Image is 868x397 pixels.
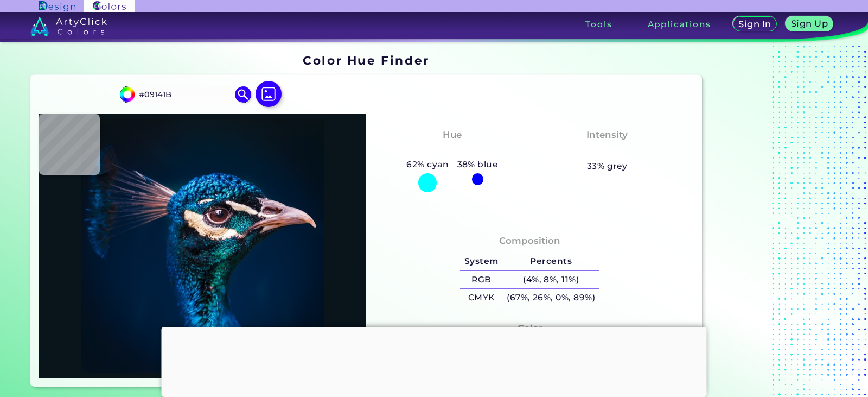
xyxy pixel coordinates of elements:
h4: Color [518,320,542,336]
img: ArtyClick Design logo [39,1,75,11]
h4: Hue [443,127,462,143]
h5: 38% blue [453,157,502,172]
h3: Applications [648,20,711,28]
h3: Bluish Cyan [417,144,488,157]
img: icon search [235,86,251,103]
h5: System [460,253,502,270]
h1: Color Hue Finder [303,52,429,68]
h4: Composition [499,233,560,249]
input: type color.. [135,87,236,102]
h5: Percents [502,253,599,270]
h5: RGB [460,271,502,289]
h3: Tools [585,20,612,28]
h5: (67%, 26%, 0%, 89%) [502,289,599,307]
iframe: Advertisement [706,49,842,391]
a: Sign Up [788,17,831,31]
img: icon picture [256,81,282,107]
h5: 33% grey [587,159,628,173]
h5: CMYK [460,289,502,307]
h5: (4%, 8%, 11%) [502,271,599,289]
a: Sign In [735,17,775,31]
img: img_pavlin.jpg [44,119,361,373]
h4: Intensity [586,127,628,143]
h3: Medium [582,144,633,157]
h5: Sign Up [793,20,826,28]
iframe: Advertisement [162,327,707,394]
img: logo_artyclick_colors_white.svg [30,16,107,36]
h5: Sign In [740,20,769,28]
h5: 62% cyan [403,157,453,172]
